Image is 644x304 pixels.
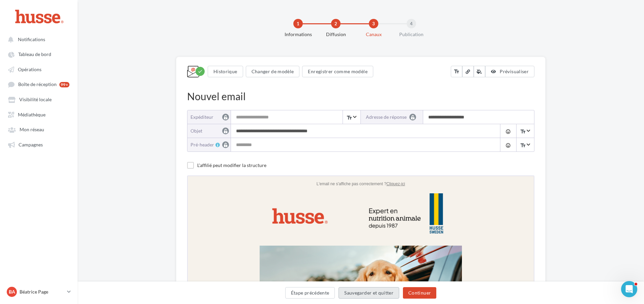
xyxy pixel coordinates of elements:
[331,19,341,28] div: 2
[361,110,423,124] label: Adresse de réponse
[339,287,399,299] button: Sauvegarder et quitter
[4,48,74,60] a: Tableau de bord
[198,69,203,74] i: check
[191,141,231,148] div: Pré-header
[516,138,534,151] span: Select box activate
[451,66,462,77] button: text_fields
[191,128,226,134] div: objet
[4,78,74,90] a: Boîte de réception 99+
[520,142,526,149] i: text_fields
[246,66,300,77] button: Changer de modèle
[18,52,51,57] span: Tableau de bord
[187,89,534,103] div: Nouvel email
[59,82,69,87] div: 99+
[121,202,225,208] span: En cette période estivale,
[407,19,416,28] div: 4
[285,287,335,299] button: Étape précédente
[4,108,74,120] a: Médiathèque
[75,17,271,66] img: BANNIERE_HUSSE_DIGITALEO.png
[103,215,243,220] span: peuvent générer du stress et de l’anxiété chez votre chien.
[18,112,46,117] span: Médiathèque
[276,31,320,38] div: Informations
[505,129,511,134] i: tag_faces
[20,127,44,133] span: Mon réseau
[129,5,199,10] span: L'email ne s'affiche pas correctement ?
[314,31,357,38] div: Diffusion
[520,128,526,135] i: text_fields
[18,36,45,42] span: Notifications
[302,66,373,77] button: Enregistrer comme modèle
[4,63,74,75] a: Opérations
[19,142,43,147] span: Campagnes
[4,33,71,45] button: Notifications
[485,66,534,77] button: Prévisualiser
[346,114,352,121] i: text_fields
[453,68,460,75] i: text_fields
[72,70,274,192] img: nos_conseils_ordi.png
[187,162,266,168] label: L'affilié peut modifier la structure
[208,66,243,77] button: Historique
[500,124,516,138] button: tag_faces
[191,114,226,120] div: Expéditeur
[196,67,205,76] div: Modifications enregistrées
[181,202,225,208] strong: les changements
[369,19,378,28] div: 3
[621,281,637,297] iframe: Intercom live chat
[4,93,74,105] a: Visibilité locale
[352,31,395,38] div: Canaux
[5,285,72,298] a: Ba Béatrice Page
[505,143,511,148] i: tag_faces
[500,68,529,74] span: Prévisualiser
[19,97,52,103] span: Visibilité locale
[18,66,41,72] span: Opérations
[390,31,433,38] div: Publication
[293,19,303,28] div: 1
[9,288,15,295] span: Ba
[343,110,360,124] span: Select box activate
[20,288,64,295] p: Béatrice Page
[199,5,217,10] a: Cliquez-ici
[403,287,436,299] button: Continuer
[106,209,240,214] strong: d’environnement, les voyages, les bruits inconnus...
[516,124,534,138] span: Select box activate
[18,82,57,87] span: Boîte de réception
[500,138,516,151] button: tag_faces
[4,138,74,150] a: Campagnes
[4,123,74,135] a: Mon réseau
